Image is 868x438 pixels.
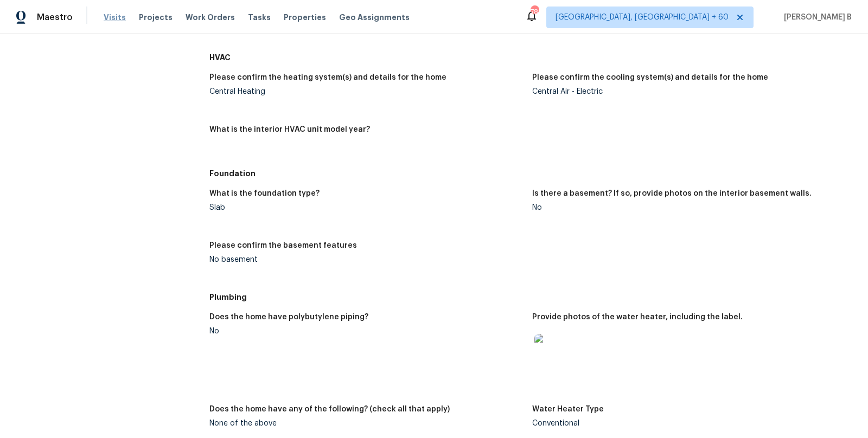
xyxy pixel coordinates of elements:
[209,313,368,321] h5: Does the home have polybutylene piping?
[532,88,846,95] div: Central Air - Electric
[209,292,855,302] h5: Plumbing
[37,12,73,23] span: Maestro
[532,74,768,81] h5: Please confirm the cooling system(s) and details for the home
[209,126,370,133] h5: What is the interior HVAC unit model year?
[339,12,410,23] span: Geo Assignments
[209,52,855,63] h5: HVAC
[209,256,524,263] div: No basement
[209,420,524,427] div: None of the above
[531,7,538,17] div: 786
[532,405,604,413] h5: Water Heater Type
[532,420,846,427] div: Conventional
[532,204,846,211] div: No
[556,12,729,23] span: [GEOGRAPHIC_DATA], [GEOGRAPHIC_DATA] + 60
[209,190,320,197] h5: What is the foundation type?
[186,12,235,23] span: Work Orders
[209,242,357,249] h5: Please confirm the basement features
[209,88,524,95] div: Central Heating
[532,190,812,197] h5: Is there a basement? If so, provide photos on the interior basement walls.
[139,12,173,23] span: Projects
[248,14,271,21] span: Tasks
[209,405,450,413] h5: Does the home have any of the following? (check all that apply)
[209,74,446,81] h5: Please confirm the heating system(s) and details for the home
[209,204,524,211] div: Slab
[209,327,524,335] div: No
[284,12,326,23] span: Properties
[104,12,126,23] span: Visits
[209,168,855,179] h5: Foundation
[532,313,743,321] h5: Provide photos of the water heater, including the label.
[780,12,852,23] span: [PERSON_NAME] B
